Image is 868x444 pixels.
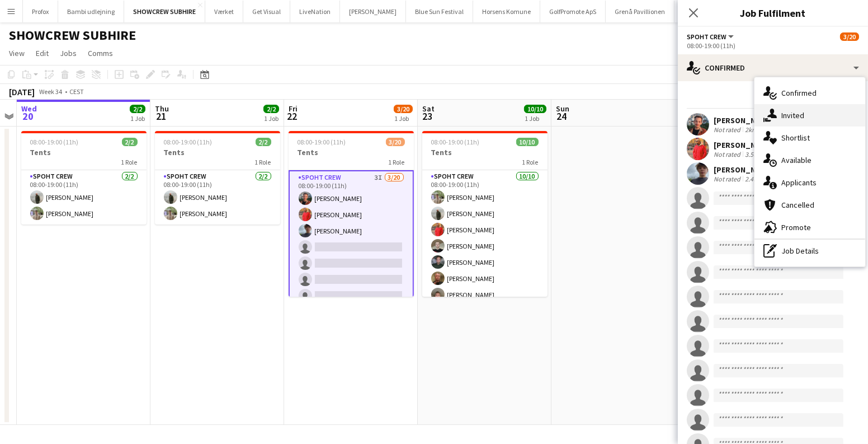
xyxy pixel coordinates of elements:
[164,138,213,146] span: 08:00-19:00 (11h)
[289,104,298,114] span: Fri
[714,175,743,183] div: Not rated
[754,82,865,104] div: Confirmed
[754,216,865,239] div: Promote
[754,104,865,127] div: Invited
[554,110,569,123] span: 24
[9,48,25,58] span: View
[714,165,773,175] div: [PERSON_NAME]
[205,1,243,22] button: Værket
[289,147,414,157] h3: Tents
[130,105,145,113] span: 2/2
[754,149,865,171] div: Available
[389,158,405,166] span: 1 Role
[540,1,606,22] button: GolfPromote ApS
[289,131,414,297] app-job-card: 08:00-19:00 (11h)3/20Tents1 RoleSpoht Crew3I3/2008:00-19:00 (11h)[PERSON_NAME][PERSON_NAME][PERSO...
[69,87,84,96] div: CEST
[155,104,169,114] span: Thu
[422,147,548,157] h3: Tents
[290,1,340,22] button: LiveNation
[4,46,29,60] a: View
[243,1,290,22] button: Get Visual
[754,194,865,216] div: Cancelled
[556,104,569,114] span: Sun
[23,1,58,22] button: Profox
[60,48,77,58] span: Jobs
[88,48,113,58] span: Comms
[36,48,49,58] span: Edit
[473,1,540,22] button: Horsens Komune
[422,170,548,354] app-card-role: Spoht Crew10/1008:00-19:00 (11h)[PERSON_NAME][PERSON_NAME][PERSON_NAME][PERSON_NAME][PERSON_NAME]...
[20,110,37,123] span: 20
[524,105,546,113] span: 10/10
[31,46,53,60] a: Edit
[155,131,280,225] app-job-card: 08:00-19:00 (11h)2/2Tents1 RoleSpoht Crew2/208:00-19:00 (11h)[PERSON_NAME][PERSON_NAME]
[525,114,546,123] div: 1 Job
[30,138,79,146] span: 08:00-19:00 (11h)
[714,125,743,134] div: Not rated
[21,170,147,225] app-card-role: Spoht Crew2/208:00-19:00 (11h)[PERSON_NAME][PERSON_NAME]
[340,1,406,22] button: [PERSON_NAME]
[406,1,473,22] button: Blue Sun Festival
[9,86,35,97] div: [DATE]
[687,41,859,50] div: 08:00-19:00 (11h)
[431,138,480,146] span: 08:00-19:00 (11h)
[516,138,539,146] span: 10/10
[298,138,346,146] span: 08:00-19:00 (11h)
[121,158,138,166] span: 1 Role
[606,1,674,22] button: Grenå Pavillionen
[155,170,280,225] app-card-role: Spoht Crew2/208:00-19:00 (11h)[PERSON_NAME][PERSON_NAME]
[522,158,539,166] span: 1 Role
[422,131,548,297] app-job-card: 08:00-19:00 (11h)10/10Tents1 RoleSpoht Crew10/1008:00-19:00 (11h)[PERSON_NAME][PERSON_NAME][PERSO...
[394,114,412,123] div: 1 Job
[122,138,138,146] span: 2/2
[743,175,765,183] div: 2.4km
[263,105,279,113] span: 2/2
[21,131,147,225] app-job-card: 08:00-19:00 (11h)2/2Tents1 RoleSpoht Crew2/208:00-19:00 (11h)[PERSON_NAME][PERSON_NAME]
[255,158,271,166] span: 1 Role
[155,147,280,157] h3: Tents
[678,6,868,20] h3: Job Fulfilment
[83,46,117,60] a: Comms
[743,150,765,158] div: 3.5km
[754,171,865,194] div: Applicants
[687,32,735,41] button: Spoht Crew
[58,1,124,22] button: Bambi udlejning
[714,140,773,150] div: [PERSON_NAME]
[256,138,271,146] span: 2/2
[678,54,868,81] div: Confirmed
[422,104,435,114] span: Sat
[394,105,413,113] span: 3/20
[130,114,145,123] div: 1 Job
[153,110,169,123] span: 21
[287,110,298,123] span: 22
[687,32,727,41] span: Spoht Crew
[55,46,81,60] a: Jobs
[421,110,435,123] span: 23
[21,147,147,157] h3: Tents
[714,115,773,125] div: [PERSON_NAME]
[754,127,865,149] div: Shortlist
[37,87,65,96] span: Week 34
[124,1,205,22] button: SHOWCREW SUBHIRE
[674,1,747,22] button: Djurs Festival Food
[743,125,759,134] div: 2km
[754,240,865,262] div: Job Details
[21,104,37,114] span: Wed
[9,27,136,44] h1: SHOWCREW SUBHIRE
[386,138,405,146] span: 3/20
[714,150,743,158] div: Not rated
[840,32,859,41] span: 3/20
[264,114,279,123] div: 1 Job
